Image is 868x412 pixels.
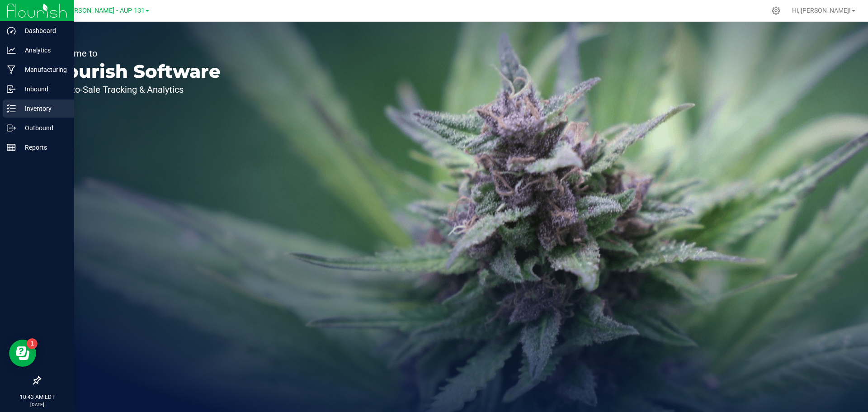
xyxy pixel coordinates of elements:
[7,104,16,113] inline-svg: Inventory
[4,393,70,401] p: 10:43 AM EDT
[16,45,70,56] p: Analytics
[27,338,38,349] iframe: Resource center unread badge
[49,62,221,81] p: Flourish Software
[9,340,36,367] iframe: Resource center
[7,65,16,74] inline-svg: Manufacturing
[7,85,16,94] inline-svg: Inbound
[49,49,221,58] p: Welcome to
[16,25,70,36] p: Dashboard
[7,26,16,35] inline-svg: Dashboard
[49,85,221,94] p: Seed-to-Sale Tracking & Analytics
[792,7,851,14] span: Hi, [PERSON_NAME]!
[7,46,16,55] inline-svg: Analytics
[7,143,16,152] inline-svg: Reports
[16,123,70,133] p: Outbound
[4,401,70,408] p: [DATE]
[35,7,145,14] span: Dragonfly [PERSON_NAME] - AUP 131
[16,64,70,75] p: Manufacturing
[7,123,16,133] inline-svg: Outbound
[16,103,70,114] p: Inventory
[16,84,70,95] p: Inbound
[16,142,70,153] p: Reports
[770,6,782,15] div: Manage settings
